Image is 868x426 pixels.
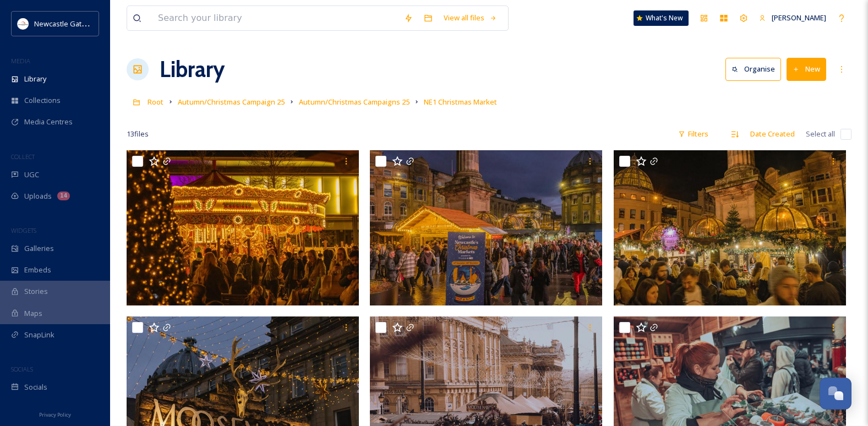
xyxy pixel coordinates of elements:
[39,411,71,418] span: Privacy Policy
[424,97,497,107] span: NE1 Christmas Market
[148,97,163,107] span: Root
[754,7,832,29] a: [PERSON_NAME]
[11,57,30,65] span: MEDIA
[24,382,47,392] span: Socials
[148,95,163,108] a: Root
[424,95,497,108] a: NE1 Christmas Market
[24,330,54,340] span: SnapLink
[24,243,54,254] span: Galleries
[438,7,503,29] a: View all files
[745,123,800,145] div: Date Created
[634,10,689,26] a: What's New
[24,265,51,275] span: Embeds
[370,150,602,305] img: NE1 Xmas 24 096.JPG
[127,129,149,139] span: 13 file s
[24,308,42,319] span: Maps
[787,58,826,80] button: New
[39,407,71,420] a: Privacy Policy
[725,58,781,80] button: Organise
[299,95,410,108] a: Autumn/Christmas Campaigns 25
[614,150,846,305] img: NE1 Xmas 24 104.JPG
[24,117,73,127] span: Media Centres
[57,192,70,200] div: 14
[160,53,225,86] a: Library
[11,226,36,234] span: WIDGETS
[24,170,39,180] span: UGC
[24,95,61,106] span: Collections
[178,97,285,107] span: Autumn/Christmas Campaign 25
[178,95,285,108] a: Autumn/Christmas Campaign 25
[299,97,410,107] span: Autumn/Christmas Campaigns 25
[772,13,826,23] span: [PERSON_NAME]
[820,378,851,409] button: Open Chat
[24,191,52,201] span: Uploads
[673,123,714,145] div: Filters
[24,74,46,84] span: Library
[152,6,398,30] input: Search your library
[18,18,29,29] img: DqD9wEUd_400x400.jpg
[11,365,33,373] span: SOCIALS
[24,286,48,297] span: Stories
[127,150,359,305] img: NE1 Xmas 24 019.JPG
[11,152,35,161] span: COLLECT
[806,129,835,139] span: Select all
[34,18,135,29] span: Newcastle Gateshead Initiative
